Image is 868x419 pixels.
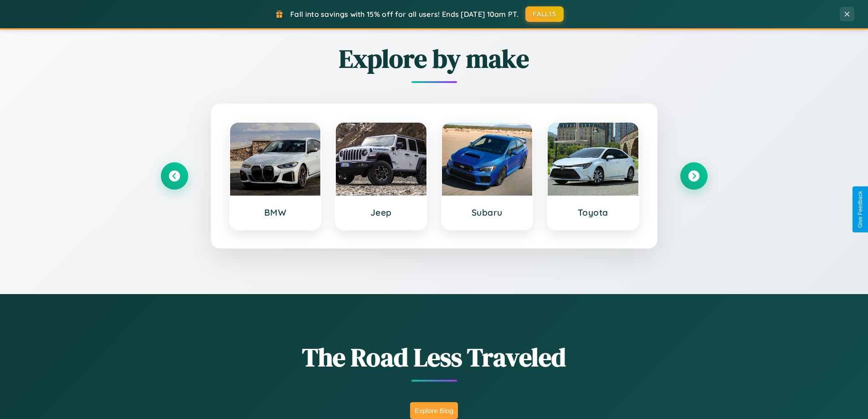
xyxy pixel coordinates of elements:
[525,6,564,22] button: FALL15
[239,207,312,218] h3: BMW
[290,10,519,19] span: Fall into savings with 15% off for all users! Ends [DATE] 10am PT.
[410,402,458,419] button: Explore Blog
[161,41,708,76] h2: Explore by make
[857,191,863,228] div: Give Feedback
[451,207,524,218] h3: Subaru
[161,340,708,375] h1: The Road Less Traveled
[557,207,629,218] h3: Toyota
[345,207,417,218] h3: Jeep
